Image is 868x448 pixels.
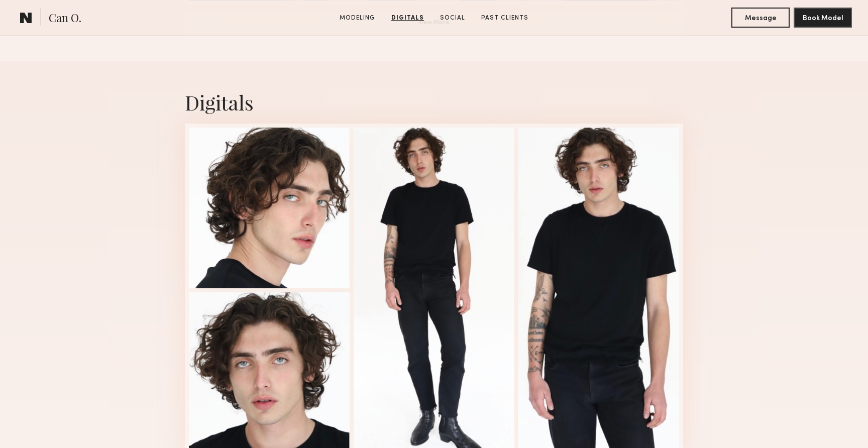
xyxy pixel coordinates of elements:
a: Past Clients [477,14,532,23]
div: Digitals [185,89,683,116]
a: Digitals [387,14,428,23]
a: Modeling [336,14,379,23]
span: Can O. [49,10,81,28]
a: Book Model [794,13,852,22]
button: Message [731,8,790,28]
a: Social [436,14,469,23]
button: Book Model [794,8,852,28]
